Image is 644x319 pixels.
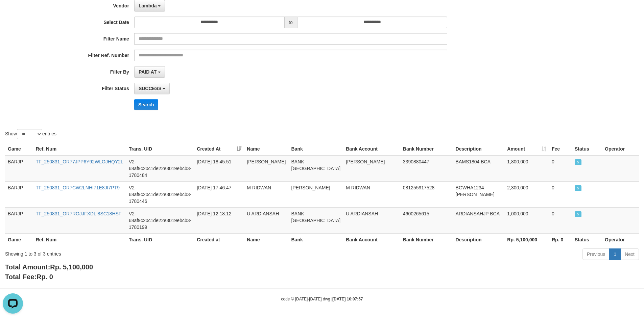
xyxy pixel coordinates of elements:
[400,181,453,207] td: 081255917528
[5,273,53,281] b: Total Fee:
[5,248,263,257] div: Showing 1 to 3 of 3 entries
[343,155,400,182] td: [PERSON_NAME]
[343,143,400,155] th: Bank Account
[453,143,505,155] th: Description
[453,207,505,233] td: ARDIANSAHJP BCA
[126,155,194,182] td: V2-68af9c20c1de22e3019ebcb3-1780484
[343,207,400,233] td: U ARDIANSAH
[549,143,572,155] th: Fee
[289,207,343,233] td: BANK [GEOGRAPHIC_DATA]
[289,143,343,155] th: Bank
[33,233,126,246] th: Ref. Num
[5,207,33,233] td: BARJP
[504,181,549,207] td: 2,300,000
[609,248,621,260] a: 1
[36,185,120,190] a: TF_250831_OR7CW2LNHI71E8JI7PT9
[289,233,343,246] th: Bank
[602,143,639,155] th: Operator
[36,159,123,164] a: TF_250831_OR77JPP6Y92WLOJHQY2L
[5,143,33,155] th: Game
[572,143,602,155] th: Status
[453,181,505,207] td: BGWHA1234 [PERSON_NAME]
[5,233,33,246] th: Game
[134,99,158,110] button: Search
[343,181,400,207] td: M RIDWAN
[281,297,363,301] small: code © [DATE]-[DATE] dwg |
[126,181,194,207] td: V2-68af9c20c1de22e3019ebcb3-1780446
[17,129,42,139] select: Showentries
[549,155,572,182] td: 0
[244,143,288,155] th: Name
[289,155,343,182] td: BANK [GEOGRAPHIC_DATA]
[126,233,194,246] th: Trans. UID
[575,211,581,217] span: SUCCESS
[504,207,549,233] td: 1,000,000
[244,233,288,246] th: Name
[400,207,453,233] td: 4600265615
[575,159,581,165] span: SUCCESS
[549,207,572,233] td: 0
[37,273,53,281] span: Rp. 0
[139,3,157,8] span: Lambda
[244,181,288,207] td: M RIDWAN
[289,181,343,207] td: [PERSON_NAME]
[582,248,610,260] a: Previous
[504,155,549,182] td: 1,800,000
[575,185,581,191] span: SUCCESS
[549,233,572,246] th: Rp. 0
[343,233,400,246] th: Bank Account
[5,155,33,182] td: BARJP
[5,129,56,139] label: Show entries
[33,143,126,155] th: Ref. Num
[284,17,297,28] span: to
[5,181,33,207] td: BARJP
[453,155,505,182] td: BAMS1804 BCA
[139,69,157,75] span: PAID AT
[572,233,602,246] th: Status
[50,263,93,271] span: Rp. 5,100,000
[5,263,93,271] b: Total Amount:
[126,207,194,233] td: V2-68af9c20c1de22e3019ebcb3-1780199
[332,297,363,301] strong: [DATE] 10:07:57
[602,233,639,246] th: Operator
[400,143,453,155] th: Bank Number
[194,233,244,246] th: Created at
[126,143,194,155] th: Trans. UID
[134,83,170,94] button: SUCCESS
[453,233,505,246] th: Description
[194,181,244,207] td: [DATE] 17:46:47
[194,155,244,182] td: [DATE] 18:45:51
[139,86,162,91] span: SUCCESS
[400,233,453,246] th: Bank Number
[134,66,165,78] button: PAID AT
[244,155,288,182] td: [PERSON_NAME]
[400,155,453,182] td: 3390880447
[504,233,549,246] th: Rp. 5,100,000
[620,248,639,260] a: Next
[36,211,122,216] a: TF_250831_OR7ROJJFXDLI8SC18HSF
[549,181,572,207] td: 0
[504,143,549,155] th: Amount: activate to sort column ascending
[244,207,288,233] td: U ARDIANSAH
[3,3,23,23] button: Open LiveChat chat widget
[194,207,244,233] td: [DATE] 12:18:12
[194,143,244,155] th: Created At: activate to sort column ascending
